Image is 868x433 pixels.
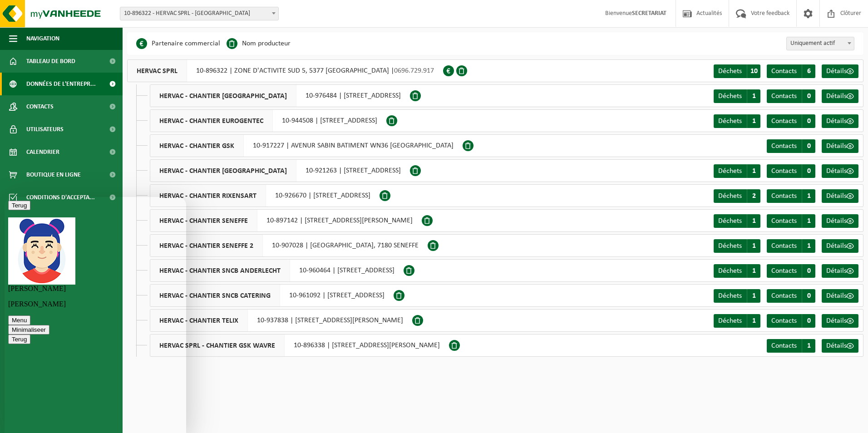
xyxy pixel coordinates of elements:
[718,68,742,75] span: Déchets
[802,164,815,178] span: 0
[771,317,797,325] span: Contacts
[771,267,797,275] span: Contacts
[802,64,815,78] span: 6
[747,314,760,328] span: 1
[714,314,760,328] a: Déchets 1
[826,267,847,275] span: Détails
[714,264,760,278] a: Déchets 1
[150,209,422,232] div: 10-897142 | [STREET_ADDRESS][PERSON_NAME]
[150,135,244,157] span: HERVAC - CHANTIER GSK
[826,192,847,200] span: Détails
[150,184,380,207] div: 10-926670 | [STREET_ADDRESS]
[150,284,394,307] div: 10-961092 | [STREET_ADDRESS]
[718,292,742,300] span: Déchets
[26,118,64,141] span: Utilisateurs
[26,141,59,163] span: Calendrier
[714,89,760,103] a: Déchets 1
[767,314,815,328] a: Contacts 0
[771,217,797,225] span: Contacts
[771,68,797,75] span: Contacts
[718,167,742,175] span: Déchets
[26,95,54,118] span: Contacts
[718,192,742,200] span: Déchets
[771,118,797,125] span: Contacts
[26,73,96,95] span: Données de l'entrepr...
[822,64,858,78] a: Détails
[767,164,815,178] a: Contacts 0
[786,37,854,50] span: Uniquement actif
[822,289,858,303] a: Détails
[767,89,815,103] a: Contacts 0
[747,214,760,228] span: 1
[826,68,847,75] span: Détails
[826,143,847,150] span: Détails
[771,192,797,200] span: Contacts
[826,217,847,225] span: Détails
[150,84,410,107] div: 10-976484 | [STREET_ADDRESS]
[150,185,266,207] span: HERVAC - CHANTIER RIXENSART
[771,143,797,150] span: Contacts
[822,339,858,353] a: Détails
[767,214,815,228] a: Contacts 1
[150,85,296,107] span: HERVAC - CHANTIER [GEOGRAPHIC_DATA]
[771,93,797,100] span: Contacts
[822,189,858,203] a: Détails
[150,335,285,356] span: HERVAC SPRL - CHANTIER GSK WAVRE
[771,292,797,300] span: Contacts
[714,289,760,303] a: Déchets 1
[771,342,797,349] span: Contacts
[802,114,815,128] span: 0
[826,167,847,175] span: Détails
[227,37,291,50] li: Nom producteur
[26,163,81,186] span: Boutique en ligne
[718,118,742,125] span: Déchets
[822,239,858,253] a: Détails
[747,239,760,253] span: 1
[802,189,815,203] span: 1
[632,10,666,17] strong: SECRETARIAT
[714,164,760,178] a: Déchets 1
[826,292,847,300] span: Détails
[822,164,858,178] a: Détails
[718,217,742,225] span: Déchets
[150,109,386,132] div: 10-944508 | [STREET_ADDRESS]
[747,64,760,78] span: 10
[127,59,443,82] div: 10-896322 | ZONE D'ACTIVITE SUD 5, 5377 [GEOGRAPHIC_DATA] |
[826,118,847,125] span: Détails
[826,342,847,349] span: Détails
[802,264,815,278] span: 0
[128,60,187,82] span: HERVAC SPRL
[767,239,815,253] a: Contacts 1
[767,289,815,303] a: Contacts 0
[822,89,858,103] a: Détails
[714,214,760,228] a: Déchets 1
[802,339,815,353] span: 1
[718,317,742,325] span: Déchets
[150,334,449,357] div: 10-896338 | [STREET_ADDRESS][PERSON_NAME]
[150,234,428,257] div: 10-907028 | [GEOGRAPHIC_DATA], 7180 SENEFFE
[150,285,280,306] span: HERVAC - CHANTIER SNCB CATERING
[747,264,760,278] span: 1
[718,267,742,275] span: Déchets
[767,264,815,278] a: Contacts 0
[150,160,296,182] span: HERVAC - CHANTIER [GEOGRAPHIC_DATA]
[826,317,847,325] span: Détails
[714,114,760,128] a: Déchets 1
[826,242,847,250] span: Détails
[26,186,95,209] span: Conditions d'accepta...
[394,67,434,74] span: 0696.729.917
[150,235,263,256] span: HERVAC - CHANTIER SENEFFE 2
[150,309,412,332] div: 10-937838 | [STREET_ADDRESS][PERSON_NAME]
[136,37,220,50] li: Partenaire commercial
[120,7,278,20] span: 10-896322 - HERVAC SPRL - BAILLONVILLE
[747,89,760,103] span: 1
[150,260,290,281] span: HERVAC - CHANTIER SNCB ANDERLECHT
